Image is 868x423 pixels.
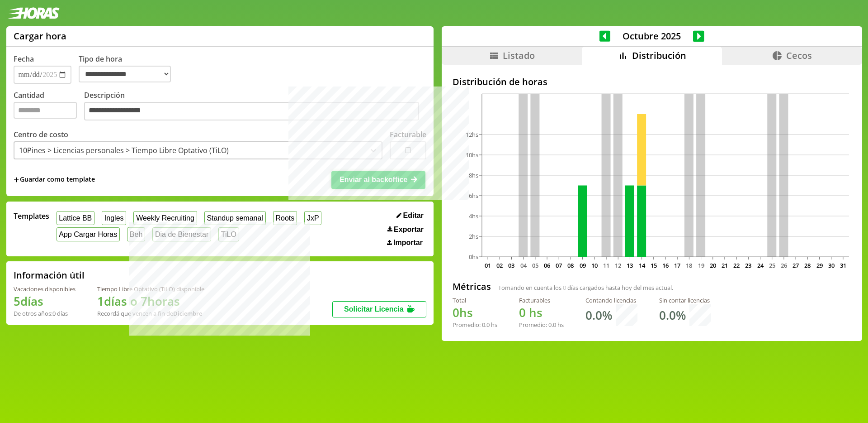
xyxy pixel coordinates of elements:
[603,261,609,269] text: 11
[793,261,799,269] text: 27
[218,227,239,241] button: TiLO
[828,261,834,269] text: 30
[204,211,266,225] button: Standup semanal
[14,309,75,317] div: De otros años: 0 días
[482,321,490,329] span: 0.0
[393,239,423,247] span: Importar
[84,90,426,123] label: Descripción
[563,284,566,292] span: 0
[709,261,716,269] text: 20
[508,261,514,269] text: 03
[469,192,478,200] tspan: 6hs
[632,49,686,62] span: Distribución
[585,307,612,323] h1: 0.0 %
[14,175,19,185] span: +
[57,227,120,241] button: App Cargar Horas
[544,261,550,269] text: 06
[340,176,407,183] span: Enviar al backoffice
[721,261,727,269] text: 21
[332,301,426,317] button: Solicitar Licencia
[331,171,425,188] button: Enviar al backoffice
[627,261,633,269] text: 13
[567,261,574,269] text: 08
[659,307,686,323] h1: 0.0 %
[394,226,424,234] span: Exportar
[173,309,202,317] b: Diciembre
[453,296,497,304] div: Total
[84,102,419,121] textarea: Descripción
[745,261,751,269] text: 23
[733,261,740,269] text: 22
[840,261,846,269] text: 31
[662,261,669,269] text: 16
[14,211,49,221] span: Templates
[453,76,851,88] h2: Distribución de horas
[469,232,478,240] tspan: 2hs
[556,261,562,269] text: 07
[152,227,211,241] button: Dia de Bienestar
[816,261,822,269] text: 29
[453,304,497,321] h1: hs
[520,261,527,269] text: 04
[14,293,75,309] h1: 5 días
[786,49,812,62] span: Cecos
[14,30,66,42] h1: Cargar hora
[469,253,478,261] tspan: 0hs
[14,285,75,293] div: Vacaciones disponibles
[403,211,424,220] span: Editar
[102,211,126,225] button: Ingles
[610,30,693,42] span: Octubre 2025
[97,285,204,293] div: Tiempo Libre Optativo (TiLO) disponible
[519,304,564,321] h1: hs
[650,261,656,269] text: 15
[14,130,68,139] label: Centro de costo
[79,54,178,84] label: Tipo de hora
[548,321,556,329] span: 0.0
[97,309,204,317] div: Recordá que vencen a fin de
[7,7,60,19] img: logotipo
[591,261,597,269] text: 10
[57,211,95,225] button: Lattice BB
[14,102,77,119] input: Cantidad
[503,49,535,62] span: Listado
[686,261,692,269] text: 18
[394,211,426,220] button: Editar
[14,54,34,64] label: Fecha
[757,261,764,269] text: 24
[469,212,478,220] tspan: 4hs
[698,261,704,269] text: 19
[127,227,145,241] button: Beh
[79,66,171,82] select: Tipo de hora
[585,296,637,304] div: Contando licencias
[469,171,478,179] tspan: 8hs
[579,261,585,269] text: 09
[14,90,84,123] label: Cantidad
[519,321,564,329] div: Promedio: hs
[485,261,491,269] text: 01
[804,261,811,269] text: 28
[273,211,297,225] button: Roots
[14,269,85,281] h2: Información útil
[498,284,673,292] span: Tomando en cuenta los días cargados hasta hoy del mes actual.
[466,151,478,159] tspan: 10hs
[532,261,538,269] text: 05
[659,296,711,304] div: Sin contar licencias
[14,175,95,185] span: +Guardar como template
[519,304,526,321] span: 0
[496,261,503,269] text: 02
[519,296,564,304] div: Facturables
[390,130,426,139] label: Facturable
[453,321,497,329] div: Promedio: hs
[466,130,478,139] tspan: 12hs
[453,280,491,293] h2: Métricas
[638,261,645,269] text: 14
[615,261,621,269] text: 12
[97,293,204,309] h1: 1 días o 7 horas
[304,211,321,225] button: JxP
[769,261,775,269] text: 25
[674,261,680,269] text: 17
[780,261,787,269] text: 26
[19,145,229,155] div: 10Pines > Licencias personales > Tiempo Libre Optativo (TiLO)
[385,225,426,234] button: Exportar
[344,305,404,313] span: Solicitar Licencia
